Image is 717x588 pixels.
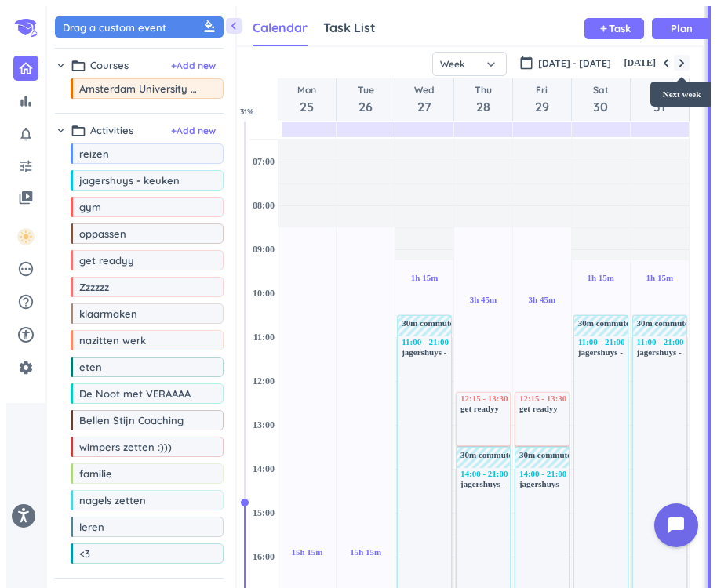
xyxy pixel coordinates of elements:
a: Go to August 30, 2025 [590,82,612,118]
span: klaarmaken [79,307,198,320]
div: 30m commute [519,450,578,465]
span: jagershuys - keuken [79,174,198,187]
span: + Add new [171,124,216,138]
span: Task List [323,20,376,35]
button: Plan [652,18,712,39]
span: Fri [535,83,549,97]
span: 31 [651,97,668,116]
span: Thu [475,83,492,97]
div: 11:00 - 21:00 [578,337,625,347]
div: 12:15 - 13:30 [519,394,566,403]
div: 11:00 - 21:00 [637,337,685,347]
span: 15h 15m [291,547,322,557]
div: 14:00 - 21:00 [460,469,508,478]
a: Go to August 27, 2025 [411,82,438,118]
span: leren [79,521,198,533]
i: folder_open [71,58,86,74]
span: get readyy [519,404,558,413]
span: Calendar [253,20,308,35]
span: Courses [90,58,129,74]
div: 30m commute [460,450,519,465]
i: calendar_today [519,56,533,70]
i: notifications_none [18,126,34,142]
span: De Noot met VERAAAA [79,387,198,400]
a: Go to August 26, 2025 [355,82,377,118]
span: 30 [593,97,609,116]
a: Go to August 29, 2025 [532,82,552,118]
span: 1h 15m [411,273,439,282]
a: Go to August 28, 2025 [471,82,495,118]
div: 12:15 - 13:30 [460,394,508,403]
span: jagershuys - keuken [578,347,652,357]
span: 31 % [240,106,268,118]
span: 3h 45m [529,295,556,304]
span: Tue [358,83,374,97]
button: Previous Week [658,55,674,71]
div: 11:00 - 21:00 [402,337,449,347]
button: +Add new [171,59,216,73]
i: chevron_right [55,125,67,136]
i: bar_chart [18,93,34,109]
span: 29 [535,97,549,116]
span: familie [79,467,198,480]
div: 14:00 - 21:00 [519,469,566,478]
a: Go to August 25, 2025 [294,82,319,118]
span: Zzzzzz [79,281,198,293]
span: Mon [297,83,316,97]
span: oppassen [79,227,198,240]
span: jagershuys - keuken [460,479,534,488]
button: Next Week [674,55,690,71]
span: nagels zetten [79,494,198,506]
span: Sat [593,83,609,97]
span: reizen [79,147,198,160]
a: settings [13,355,39,380]
span: Amsterdam University of Applied Sciences - Timetable - FBSV-VOE-14C [79,82,198,95]
span: gym [79,201,198,213]
span: <3 [79,547,198,560]
div: 30m commute [578,318,637,333]
span: wimpers zetten :))) [79,441,198,453]
i: chevron_left [226,18,242,34]
span: [DATE] - [DATE] [538,56,611,71]
span: Plan [671,24,693,34]
span: Wed [414,83,435,97]
i: settings [18,360,34,376]
button: +Add new [171,124,216,138]
span: get readyy [460,404,499,413]
a: Go to August 31, 2025 [648,82,671,118]
i: add [599,24,609,34]
span: jagershuys - keuken [637,347,711,357]
span: 15h 15m [350,547,381,557]
span: nazitten werk [79,334,198,347]
button: [DATE] [622,53,658,72]
span: 1h 15m [646,273,674,282]
i: folder_open [71,123,86,139]
span: 3h 45m [470,295,497,304]
div: 30m commute [637,318,696,333]
div: 30m commute [402,318,460,333]
i: pending [17,260,35,278]
span: eten [79,361,198,373]
span: 28 [475,97,492,116]
i: tune [18,158,34,174]
span: jagershuys - keuken [519,479,593,488]
span: 27 [414,97,435,116]
span: get readyy [79,254,198,267]
span: + Add new [171,59,216,73]
span: Task [609,24,631,34]
i: chevron_right [55,60,67,71]
a: bar_chart [13,89,38,114]
i: video_library [18,190,34,205]
button: addTask [584,18,644,39]
span: 26 [358,97,374,116]
span: Bellen Stijn Coaching [79,414,198,426]
span: Activities [90,123,133,139]
i: help_outline [17,293,35,310]
span: 25 [297,97,316,116]
span: jagershuys - keuken [402,347,475,357]
span: 1h 15m [587,273,614,282]
div: Drag a custom event [63,20,220,34]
